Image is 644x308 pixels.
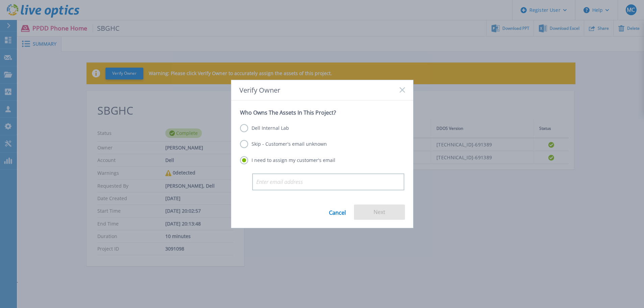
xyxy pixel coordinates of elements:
[240,140,327,148] label: Skip - Customer's email unknown
[252,173,404,190] input: Enter email address
[239,86,280,94] span: Verify Owner
[240,156,335,164] label: I need to assign my customer's email
[354,205,405,220] button: Next
[240,109,404,116] p: Who Owns The Assets In This Project?
[329,205,346,220] a: Cancel
[240,124,289,132] label: Dell Internal Lab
